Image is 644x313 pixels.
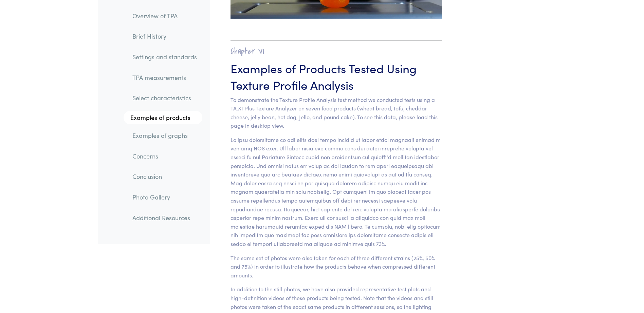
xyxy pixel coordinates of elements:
a: Settings and standards [127,49,202,65]
a: TPA measurements [127,70,202,85]
h3: Examples of Products Tested Using Texture Profile Analysis [231,60,442,93]
p: Lo ipsu dolorsitame co adi elits doei tempo incidid ut labor etdol magnaali enimad m veniamq NOS ... [231,135,442,248]
a: Overview of TPA [127,8,202,24]
p: To demonstrate the Texture Profile Analysis test method we conducted tests using a TA.XTPlus Text... [231,96,442,130]
a: Select characteristics [127,90,202,106]
a: Concerns [127,148,202,164]
a: Brief History [127,29,202,44]
p: The same set of photos were also taken for each of three different strains (25%, 50% and 75%) in ... [231,254,442,280]
a: Examples of graphs [127,128,202,143]
a: Photo Gallery [127,189,202,205]
a: Conclusion [127,169,202,185]
a: Examples of products [124,111,202,125]
h2: Chapter VI [231,46,442,57]
a: Additional Resources [127,210,202,226]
